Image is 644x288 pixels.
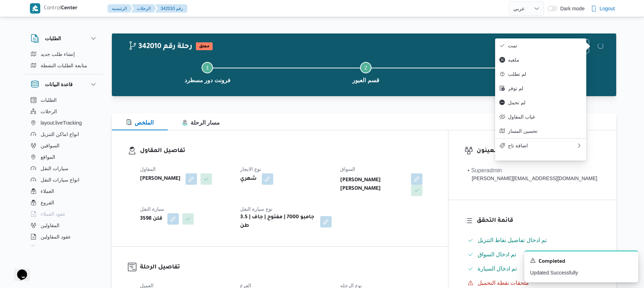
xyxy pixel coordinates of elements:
span: layout.liveTracking [41,119,82,127]
span: تم ادخال السيارة [478,266,517,272]
button: عقود العملاء [28,208,100,220]
button: لم توفر [495,81,586,95]
h3: تفاصيل الرحلة [140,263,432,272]
div: قاعدة البيانات [25,94,103,248]
button: Logout [588,1,618,16]
span: الفروع [41,198,54,207]
span: لم تطلب [508,71,582,77]
button: layout.liveTracking [28,117,100,129]
div: Notification [530,257,633,266]
span: انواع سيارات النقل [41,176,79,184]
button: لم تطلب [495,67,586,81]
span: المواقع [41,153,55,161]
span: تم ادخال تفاصيل نفاط التنزيل [478,236,547,245]
button: عقود المقاولين [28,231,100,242]
img: X8yXhbKr1z7QwAAAABJRU5ErkJggg== [30,3,40,14]
button: قسم العبور [287,53,445,90]
span: متابعة الطلبات النشطة [41,61,87,70]
span: قسم العبور [352,76,379,85]
h3: تفاصيل المقاول [140,146,432,156]
span: إنشاء طلب جديد [41,50,75,58]
button: اجهزة التليفون [28,242,100,254]
span: تحسين المسار [508,128,582,134]
button: الفروع [28,197,100,208]
span: سيارة النقل [140,206,164,212]
span: معلق [196,42,213,50]
button: الرحلات [131,4,156,13]
span: Logout [599,4,615,13]
span: المقاول [140,166,156,172]
button: تم ادخال تفاصيل نفاط التنزيل [465,235,600,246]
span: تمت [508,43,582,48]
button: فرونت دور مسطرد [445,53,603,90]
span: السواقين [41,141,59,150]
h3: قائمة التحقق [477,216,600,226]
span: المقاولين [41,221,59,230]
button: تمت [495,38,586,53]
button: لم تحمل [495,95,586,110]
span: نوع سيارة النقل [240,206,272,212]
span: 1 [206,65,209,70]
span: ملغيه [508,57,582,63]
span: مسار الرحلة [182,120,220,126]
span: ملحقات نقطة التحميل [478,279,529,287]
b: [PERSON_NAME] [140,175,181,183]
button: غياب المقاول [495,110,586,124]
h3: قاعدة البيانات [45,80,73,89]
b: [PERSON_NAME] [PERSON_NAME] [340,176,406,193]
b: شهري [240,175,257,183]
button: الطلبات [28,94,100,106]
div: • Superadmin [468,166,597,175]
span: لم تحمل [508,100,582,105]
span: تم ادخال السيارة [478,265,517,273]
b: جامبو 7000 | مفتوح | جاف | 3.5 طن [240,213,315,230]
span: لم توفر [508,85,582,91]
button: تم ادخال السيارة [465,263,600,274]
button: قاعدة البيانات [31,80,98,89]
span: تم ادخال السواق [478,250,516,259]
button: سيارات النقل [28,163,100,174]
span: سيارات النقل [41,164,68,173]
span: انواع اماكن التنزيل [41,130,79,138]
span: تم ادخال السواق [478,251,516,257]
b: Center [61,6,78,11]
div: الطلبات [25,48,103,74]
span: عقود العملاء [41,210,66,218]
span: غياب المقاول [508,114,582,120]
button: 342010 رقم [155,4,187,13]
h2: 342010 رحلة رقم [128,42,192,52]
span: اجهزة التليفون [41,244,70,252]
button: الرحلات [28,106,100,117]
b: قلن 3598 [140,215,162,223]
button: تحسين المسار [495,124,586,138]
span: ملحقات نقطة التحميل [478,280,529,286]
span: 2 [364,65,367,70]
span: Dark mode [557,6,585,11]
span: الرحلات [41,107,57,116]
h3: المعينون [477,146,600,156]
button: السواقين [28,140,100,151]
span: فرونت دور مسطرد [185,76,230,85]
span: نوع الايجار [240,166,261,172]
p: Updated Successfully [530,269,633,277]
span: • Superadmin mohamed.nabil@illa.com.eg [468,166,597,182]
button: الطلبات [31,34,98,43]
button: انواع اماكن التنزيل [28,129,100,140]
button: تم ادخال السواق [465,249,600,260]
div: [PERSON_NAME][EMAIL_ADDRESS][DOMAIN_NAME] [468,175,597,182]
span: عقود المقاولين [41,232,71,241]
span: تم ادخال تفاصيل نفاط التنزيل [478,237,547,243]
span: العملاء [41,187,54,195]
span: اضافة تاج [508,143,576,148]
button: الرئيسيه [108,4,133,13]
span: Completed [539,258,565,266]
button: المقاولين [28,220,100,231]
span: السواق [340,166,355,172]
span: الطلبات [41,96,57,104]
button: المواقع [28,151,100,163]
button: اضافة تاج [495,138,586,153]
span: الملخص [126,120,154,126]
button: إنشاء طلب جديد [28,48,100,60]
h3: الطلبات [45,34,61,43]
